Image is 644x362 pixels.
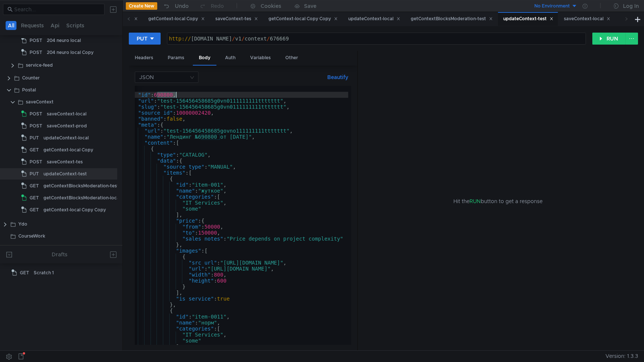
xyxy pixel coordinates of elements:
[157,0,194,12] button: Undo
[47,108,86,120] div: saveContext-local
[623,1,639,10] div: Log In
[43,204,106,215] div: getContext-local Copy Copy
[14,5,100,13] input: Search...
[137,34,148,43] div: PUT
[324,73,351,82] button: Beautify
[47,35,81,46] div: 204 neuro local
[592,33,626,45] button: RUN
[126,2,157,10] button: Create New
[30,192,39,203] span: GET
[30,120,42,132] span: POST
[470,198,481,205] span: RUN
[43,132,89,144] div: updateContext-local
[453,197,543,205] span: Hit the button to get a response
[43,168,87,180] div: updateContext-test
[219,51,241,65] div: Auth
[6,21,16,30] button: All
[20,267,29,278] span: GET
[47,47,94,58] div: 204 neuro local Copy
[43,192,121,203] div: getContextBlocksModeration-local
[52,250,67,259] div: Drafts
[30,47,42,58] span: POST
[304,3,316,9] div: Save
[348,15,400,23] div: updateContext-local
[22,84,36,96] div: Postal
[564,15,610,23] div: saveContext-local
[129,33,161,45] button: PUT
[30,35,42,46] span: POST
[22,72,40,84] div: Counter
[34,267,54,278] div: Scratch 1
[211,1,224,10] div: Redo
[43,144,93,156] div: getContext-local Copy
[43,180,119,191] div: getContextBlocksModeration-test
[30,108,42,120] span: POST
[48,21,62,30] button: Api
[411,15,493,23] div: getContextBlocksModeration-test
[30,144,39,156] span: GET
[18,230,45,242] div: CourseWork
[30,180,39,191] span: GET
[30,156,42,168] span: POST
[162,51,190,65] div: Params
[64,21,86,30] button: Scripts
[47,156,83,168] div: saveContext-tes
[215,15,258,23] div: saveContext-tes
[19,21,46,30] button: Requests
[30,132,39,144] span: PUT
[26,60,53,71] div: service-feed
[193,51,216,66] div: Body
[279,51,304,65] div: Other
[129,51,159,65] div: Headers
[18,218,27,230] div: Ydo
[534,3,570,10] div: No Environment
[175,1,189,10] div: Undo
[244,51,277,65] div: Variables
[148,15,205,23] div: getContext-local Copy
[261,1,281,10] div: Cookies
[503,15,553,23] div: updateContext-test
[605,351,638,362] span: Version: 1.3.3
[268,15,338,23] div: getContext-local Copy Copy
[26,96,54,108] div: saveContext
[47,120,87,132] div: saveContext-prod
[30,204,39,215] span: GET
[194,0,229,12] button: Redo
[30,168,39,180] span: PUT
